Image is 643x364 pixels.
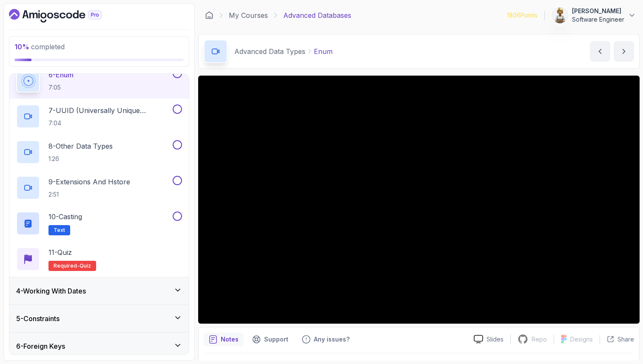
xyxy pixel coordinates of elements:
h3: 4 - Working With Dates [16,286,86,296]
p: Designs [570,335,593,344]
p: 8 - Other Data Types [48,141,113,151]
iframe: 6 - ENUM [198,76,640,324]
button: 9-Extensions And Hstore2:51 [16,176,182,200]
span: 10 % [14,42,29,51]
p: 2:51 [48,190,130,199]
button: 6-Foreign Keys [9,333,189,360]
p: [PERSON_NAME] [572,7,624,15]
h3: 6 - Foreign Keys [16,341,65,351]
p: 1:26 [48,155,113,163]
button: 10-CastingText [16,212,182,235]
p: Enum [314,46,333,56]
button: user profile image[PERSON_NAME]Software Engineer [552,7,636,24]
button: 4-Working With Dates [9,277,189,305]
button: 5-Constraints [9,305,189,332]
p: 1806 Points [507,11,538,20]
button: next content [614,41,634,62]
p: Repo [532,335,547,344]
a: Slides [467,335,510,344]
button: Feedback button [297,333,355,346]
span: quiz [80,262,91,269]
button: 7-UUID (Universally Unique Identifier)7:04 [16,104,182,128]
p: 6 - Enum [48,70,74,80]
span: Required- [54,262,80,269]
a: My Courses [229,10,268,20]
h3: 5 - Constraints [16,313,60,324]
button: 6-Enum7:05 [16,69,182,93]
p: 7:05 [48,83,74,92]
p: Slides [487,335,504,344]
button: Support button [247,333,293,346]
img: user profile image [552,7,568,23]
p: Any issues? [314,335,350,344]
p: Support [264,335,288,344]
span: Text [54,227,65,234]
p: 11 - Quiz [48,247,72,257]
p: Advanced Databases [283,10,351,20]
button: 11-QuizRequired-quiz [16,247,182,271]
p: Notes [221,335,239,344]
p: 7:04 [48,119,171,127]
a: Dashboard [9,9,121,23]
p: Software Engineer [572,15,624,24]
span: completed [14,42,65,51]
p: 10 - Casting [48,212,82,222]
button: notes button [204,333,244,346]
button: Share [600,335,634,344]
p: 9 - Extensions And Hstore [48,177,130,187]
a: Dashboard [205,11,213,20]
p: Advanced Data Types [234,46,305,56]
p: Share [617,335,634,344]
button: previous content [590,41,610,62]
p: 7 - UUID (Universally Unique Identifier) [48,105,171,116]
button: 8-Other Data Types1:26 [16,140,182,164]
